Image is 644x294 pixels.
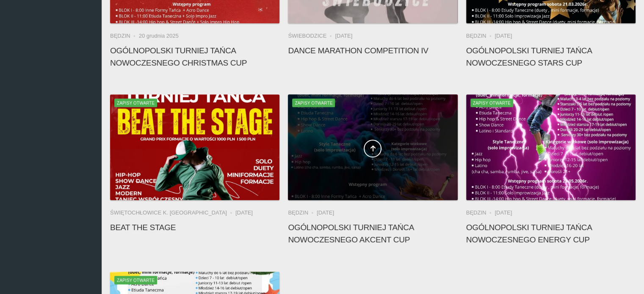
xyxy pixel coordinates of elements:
[139,32,179,40] li: 20 grudnia 2025
[466,94,636,200] a: Ogólnopolski Turniej Tańca Nowoczesnego ENERGY CUPZapisy otwarte
[495,32,512,40] li: [DATE]
[235,209,253,217] li: [DATE]
[110,44,279,69] h4: Ogólnopolski Turniej Tańca Nowoczesnego CHRISTMAS CUP
[288,44,457,57] h4: Dance Marathon Competition IV
[288,94,457,200] a: Ogólnopolski Turniej Tańca Nowoczesnego AKCENT CUPZapisy otwarte
[466,32,495,40] li: Będzin
[495,209,512,217] li: [DATE]
[110,94,279,200] img: Beat the Stage
[288,221,457,246] h4: Ogólnopolski Turniej Tańca Nowoczesnego AKCENT CUP
[110,32,139,40] li: Będzin
[110,94,279,200] a: Beat the StageZapisy otwarte
[288,209,317,217] li: Będzin
[114,99,157,107] span: Zapisy otwarte
[317,209,334,217] li: [DATE]
[466,94,636,200] img: Ogólnopolski Turniej Tańca Nowoczesnego ENERGY CUP
[470,99,513,107] span: Zapisy otwarte
[335,32,352,40] li: [DATE]
[466,44,636,69] h4: Ogólnopolski Turniej Tańca Nowoczesnego STARS CUP
[288,32,335,40] li: Świebodzice
[114,276,157,284] span: Zapisy otwarte
[292,99,335,107] span: Zapisy otwarte
[466,221,636,246] h4: Ogólnopolski Turniej Tańca Nowoczesnego ENERGY CUP
[110,209,235,217] li: Świętochłowice k. [GEOGRAPHIC_DATA]
[466,209,495,217] li: Będzin
[110,221,279,234] h4: Beat the Stage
